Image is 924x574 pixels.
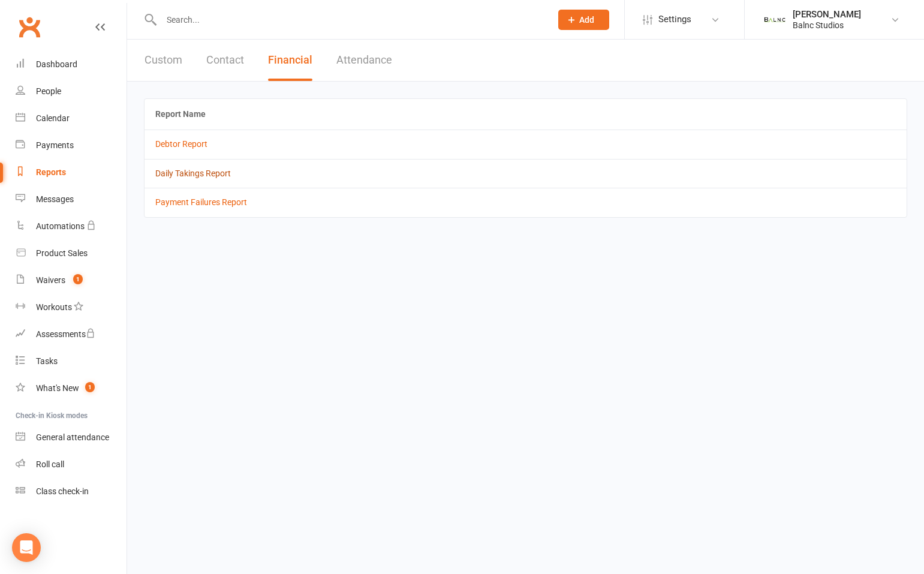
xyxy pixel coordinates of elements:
[16,213,127,240] a: Automations
[16,186,127,213] a: Messages
[16,240,127,267] a: Product Sales
[36,248,88,258] div: Product Sales
[793,20,861,31] div: Balnc Studios
[155,169,231,178] a: Daily Takings Report
[36,383,79,393] div: What's New
[145,99,907,130] th: Report Name
[36,275,65,285] div: Waivers
[16,478,127,505] a: Class kiosk mode
[36,113,70,123] div: Calendar
[268,40,312,81] button: Financial
[36,329,95,339] div: Assessments
[763,8,787,32] img: thumb_image1726944048.png
[36,59,77,69] div: Dashboard
[36,140,74,150] div: Payments
[16,294,127,321] a: Workouts
[36,221,85,231] div: Automations
[16,451,127,478] a: Roll call
[793,9,861,20] div: [PERSON_NAME]
[36,86,61,96] div: People
[145,40,182,81] button: Custom
[14,12,44,42] a: Clubworx
[155,139,207,149] a: Debtor Report
[73,274,83,284] span: 1
[36,302,72,312] div: Workouts
[36,356,58,366] div: Tasks
[36,167,66,177] div: Reports
[558,10,609,30] button: Add
[336,40,392,81] button: Attendance
[36,194,74,204] div: Messages
[12,533,41,562] div: Open Intercom Messenger
[16,132,127,159] a: Payments
[16,348,127,375] a: Tasks
[16,321,127,348] a: Assessments
[16,78,127,105] a: People
[16,267,127,294] a: Waivers 1
[36,459,64,469] div: Roll call
[85,382,95,392] span: 1
[16,51,127,78] a: Dashboard
[658,6,691,33] span: Settings
[155,197,247,207] a: Payment Failures Report
[16,424,127,451] a: General attendance kiosk mode
[158,11,543,28] input: Search...
[579,15,594,25] span: Add
[16,375,127,402] a: What's New1
[16,105,127,132] a: Calendar
[206,40,244,81] button: Contact
[36,486,89,496] div: Class check-in
[36,432,109,442] div: General attendance
[16,159,127,186] a: Reports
